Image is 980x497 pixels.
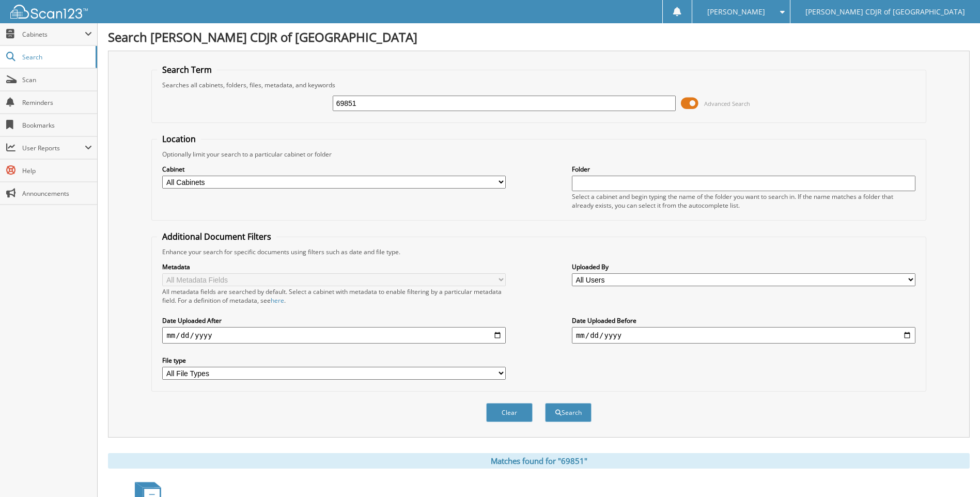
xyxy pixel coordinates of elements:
[157,81,920,89] div: Searches all cabinets, folders, files, metadata, and keywords
[572,262,915,271] label: Uploaded By
[572,192,915,210] div: Select a cabinet and begin typing the name of the folder you want to search in. If the name match...
[162,327,506,344] input: start
[10,5,88,19] img: scan123-logo-white.svg
[162,356,506,365] label: File type
[157,231,276,242] legend: Additional Document Filters
[22,189,92,198] span: Announcements
[704,100,750,107] span: Advanced Search
[572,327,915,344] input: end
[486,403,533,422] button: Clear
[162,287,506,305] div: All metadata fields are searched by default. Select a cabinet with metadata to enable filtering b...
[271,296,284,305] a: here
[108,453,970,469] div: Matches found for "69851"
[707,9,765,15] span: [PERSON_NAME]
[22,166,92,175] span: Help
[157,64,217,75] legend: Search Term
[162,262,506,271] label: Metadata
[22,53,90,61] span: Search
[157,133,201,145] legend: Location
[22,75,92,84] span: Scan
[805,9,965,15] span: [PERSON_NAME] CDJR of [GEOGRAPHIC_DATA]
[162,316,506,325] label: Date Uploaded After
[22,30,85,39] span: Cabinets
[157,247,920,256] div: Enhance your search for specific documents using filters such as date and file type.
[162,165,506,174] label: Cabinet
[22,144,85,152] span: User Reports
[22,121,92,130] span: Bookmarks
[545,403,592,422] button: Search
[157,150,920,159] div: Optionally limit your search to a particular cabinet or folder
[572,316,915,325] label: Date Uploaded Before
[108,28,970,45] h1: Search [PERSON_NAME] CDJR of [GEOGRAPHIC_DATA]
[572,165,915,174] label: Folder
[22,98,92,107] span: Reminders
